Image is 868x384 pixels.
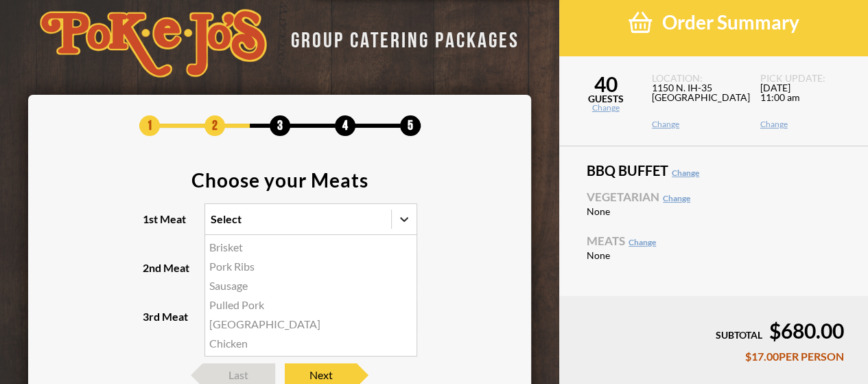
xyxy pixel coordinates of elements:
[139,115,160,136] span: 1
[559,74,652,94] span: 40
[270,115,290,136] span: 3
[559,94,652,104] span: GUESTS
[587,250,841,262] li: None
[205,334,417,353] div: Chicken
[760,74,852,83] span: PICK UP DATE:
[662,10,799,34] span: Order Summary
[587,235,841,247] span: Meats
[191,170,368,190] div: Choose your Meats
[652,83,743,120] span: 1150 N. IH-35 [GEOGRAPHIC_DATA]
[587,206,841,218] li: None
[143,301,417,332] label: 3rd Meat
[583,320,844,341] div: $680.00
[587,191,841,203] span: Vegetarian
[205,315,417,334] div: [GEOGRAPHIC_DATA]
[205,276,417,295] div: Sausage
[663,193,690,203] a: Change
[205,257,417,276] div: Pork Ribs
[760,120,852,128] a: Change
[204,115,225,136] span: 2
[672,168,699,178] a: Change
[40,9,267,78] img: logo-34603ddf.svg
[583,351,844,362] div: $17.00 PER PERSON
[335,115,355,136] span: 4
[629,10,652,34] img: shopping-basket-3cad201a.png
[281,24,519,51] div: GROUP CATERING PACKAGES
[760,83,852,120] span: [DATE] 11:00 am
[716,329,762,341] span: SUBTOTAL
[143,252,417,284] label: 2nd Meat
[205,238,417,257] div: Brisket
[205,295,417,315] div: Pulled Pork
[143,203,417,235] label: 1st Meat
[559,104,652,112] a: Change
[652,74,743,83] span: LOCATION:
[629,237,656,247] a: Change
[587,163,841,177] span: BBQ Buffet
[400,115,421,136] span: 5
[652,120,743,128] a: Change
[211,214,242,225] div: Select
